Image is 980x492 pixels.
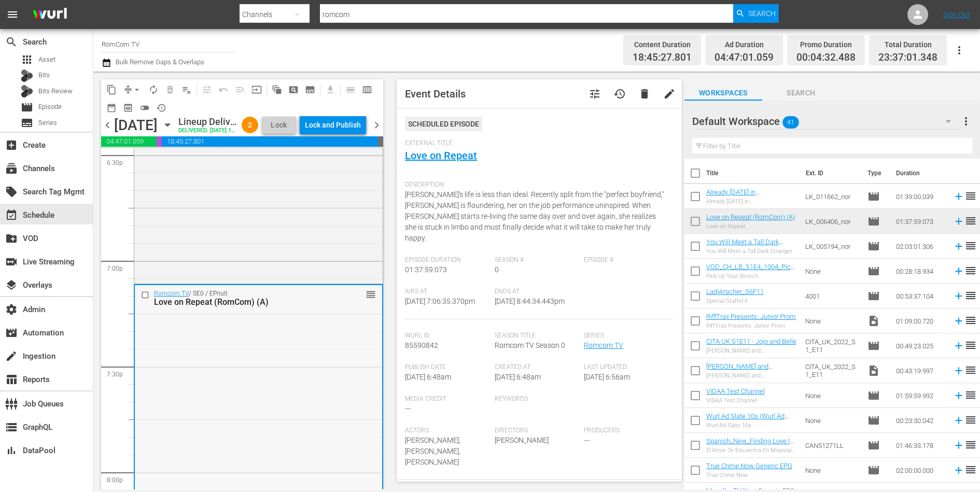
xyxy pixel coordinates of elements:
[633,37,692,52] div: Content Duration
[584,436,590,444] span: ---
[405,265,447,274] span: 01:37:59.073
[706,159,800,188] th: Title
[305,116,361,134] div: Lock and Publish
[101,119,114,132] span: chevron_left
[964,215,977,227] span: reorder
[706,447,797,454] div: El Amor Te Encuentra En Mountain View
[405,297,475,305] span: [DATE] 7:06:35.370pm
[878,52,937,64] span: 23:37:01.348
[5,209,18,221] span: Schedule
[801,209,863,234] td: LK_006406_nor
[892,284,949,308] td: 00:53:37.104
[801,408,863,433] td: None
[318,79,339,100] span: Download as CSV
[953,465,964,476] svg: Add to Schedule
[801,333,863,358] td: CITA_UK_2022_S1_E11
[359,81,375,98] span: Week Calendar View
[154,290,189,297] a: Romcom TV
[953,290,964,302] svg: Add to Schedule
[964,190,977,202] span: reorder
[867,240,880,252] span: Episode
[366,289,376,300] span: reorder
[953,241,964,252] svg: Add to Schedule
[153,100,170,116] span: View History
[38,54,55,65] span: Asset
[262,117,296,134] button: Lock
[706,273,797,279] div: Pick Up Your Brunch
[5,232,18,245] span: VOD
[38,118,57,128] span: Series
[495,256,579,264] span: Season #
[632,81,657,106] button: delete
[964,339,977,352] span: reorder
[5,303,18,316] span: Admin
[101,136,157,147] span: 04:47:01.059
[405,139,668,148] span: External Title
[362,85,372,95] span: calendar_view_week_outlined
[154,297,330,307] div: Love on Repeat (RomCom) (A)
[195,79,215,100] span: Customize Events
[405,117,482,131] div: Scheduled Episode
[706,347,797,354] div: [PERSON_NAME] and [PERSON_NAME]
[861,159,890,188] th: Type
[706,412,789,428] a: Wurl Ad Slate 10s (Wurl Ad Slate 10s (00:30:00))
[145,81,162,98] span: Loop Content
[960,115,972,128] span: more_vert
[405,256,489,264] span: Episode Duration
[305,85,315,95] span: subtitles_outlined
[582,81,607,106] button: tune
[123,103,133,113] span: preview_outlined
[405,373,451,381] span: [DATE] 6:48am
[123,85,133,95] span: compress
[867,364,880,377] span: Video
[706,213,795,221] a: Love on Repeat (RomCom) (A)
[584,427,668,435] span: Producers
[162,136,378,147] span: 18:45:27.801
[405,288,489,296] span: Airs At
[762,87,840,100] span: Search
[300,116,366,134] button: Lock and Publish
[964,314,977,327] span: reorder
[964,439,977,451] span: reorder
[715,52,774,64] span: 04:47:01.059
[132,85,142,95] span: arrow_drop_down
[178,116,237,128] div: Lineup Delivered
[267,120,291,131] span: Lock
[178,81,195,98] span: Clear Lineup
[589,88,601,100] span: Customize Event
[892,358,949,383] td: 00:43:19.997
[25,3,75,27] img: ans4CAIJ8jUAAAAAAAAAAAAAAAAAAAAAAAAgQb4GAAAAAAAAAAAAAAAAAAAAAAAAJMjXAAAAAAAAAAAAAAAAAAAAAAAAgAT5G...
[5,350,18,362] span: Ingestion
[867,414,880,427] span: Episode
[684,87,762,100] span: Workspaces
[178,128,237,134] div: DELIVERED: [DATE] 1a (local)
[495,373,541,381] span: [DATE] 6:48am
[156,103,166,113] span: history_outlined
[272,85,282,95] span: auto_awesome_motion_outlined
[706,188,769,212] a: Already [DATE] in [GEOGRAPHIC_DATA] (RomCom) (A)
[114,58,204,66] span: Bulk Remove Gaps & Overlaps
[953,390,964,401] svg: Add to Schedule
[495,332,579,340] span: Season Title
[706,263,795,278] a: VOD_CH_LB_S1E4_1004_PickUpYourBrunch
[706,372,797,379] div: [PERSON_NAME] and [PERSON_NAME]
[584,256,668,264] span: Episode #
[120,81,145,98] span: Remove Gaps & Overlaps
[867,315,880,327] span: Video
[706,322,796,329] div: RiffTrax Presents: Junior Prom
[584,373,630,381] span: [DATE] 6:56am
[21,101,33,114] span: Episode
[892,308,949,333] td: 01:09:00.720
[6,8,19,21] span: menu
[801,358,863,383] td: CITA_UK_2022_S1_E11
[964,264,977,277] span: reorder
[943,10,970,19] a: Sign Out
[706,288,764,296] a: Ladykracher_S6F11
[495,363,579,372] span: Created At
[405,436,460,466] span: [PERSON_NAME],[PERSON_NAME],[PERSON_NAME]
[733,4,779,23] button: Search
[692,107,961,136] div: Default Workspace
[706,238,783,254] a: You Will Meet a Tall Dark Stranger (RomCom) (A)
[964,364,977,376] span: reorder
[370,119,383,132] span: chevron_right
